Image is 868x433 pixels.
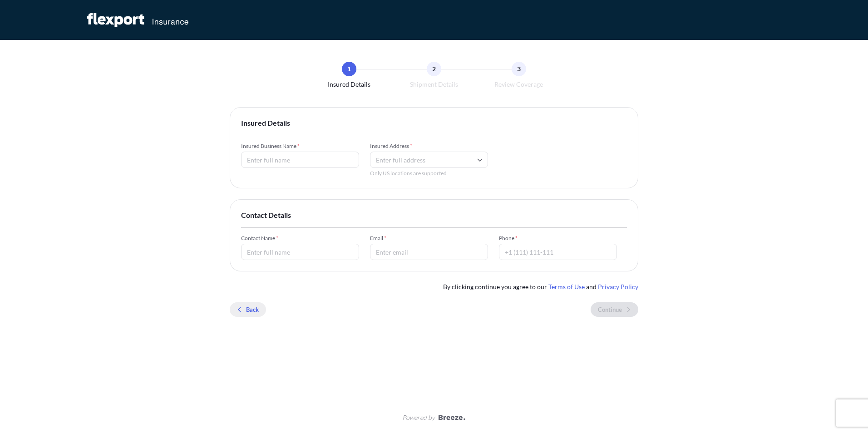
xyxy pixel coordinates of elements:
[241,235,359,242] span: Contact Name
[370,152,488,168] input: Enter full address
[370,143,488,150] span: Insured Address
[410,80,458,89] span: Shipment Details
[241,152,359,168] input: Enter full name
[598,305,622,314] p: Continue
[230,302,266,317] button: Back
[370,235,488,242] span: Email
[432,64,436,74] span: 2
[241,244,359,260] input: Enter full name
[598,283,638,290] a: Privacy Policy
[591,302,638,317] button: Continue
[499,235,617,242] span: Phone
[443,282,638,291] span: By clicking continue you agree to our and
[246,305,259,314] p: Back
[402,413,435,422] span: Powered by
[241,118,627,128] span: Insured Details
[241,143,359,150] span: Insured Business Name
[494,80,543,89] span: Review Coverage
[241,211,627,220] span: Contact Details
[370,244,488,260] input: Enter email
[548,283,585,290] a: Terms of Use
[499,244,617,260] input: +1 (111) 111-111
[370,170,488,177] span: Only US locations are supported
[347,64,351,74] span: 1
[517,64,521,74] span: 3
[328,80,370,89] span: Insured Details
